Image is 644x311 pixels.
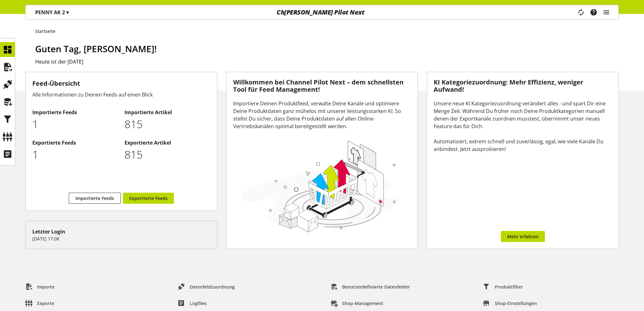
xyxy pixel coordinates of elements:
[325,281,415,292] a: Benutzerdefinierte Datenfelder
[124,147,143,162] span: 815
[35,9,38,16] span: P
[35,9,53,16] span: ENNY
[32,235,210,242] p: [DATE] 17:08
[124,146,210,163] p: 815
[66,9,69,16] span: ▾
[325,297,388,309] a: Shop-Management
[507,233,539,240] span: Mehr erfahren
[20,297,59,309] a: Exporte
[233,100,411,130] div: Importiere Deinen Produktfeed, verwalte Deine Kanäle und optimiere Deine Produktdaten ganz mühelo...
[478,281,528,292] a: Produktfilter
[129,195,168,202] span: Exportierte Feeds
[434,79,612,93] h3: KI Kategoriezuordnung: Mehr Effizienz, weniger Aufwand!
[501,231,545,242] a: Mehr erfahren
[124,139,210,146] h2: Exportierte Artikel
[239,138,403,234] img: 78e1b9dcff1e8392d83655fcfc870417.svg
[35,58,619,65] h2: Heute ist der [DATE]
[190,300,207,307] span: Logfiles
[20,281,60,292] a: Importe
[35,43,157,55] span: Guten Tag, [PERSON_NAME]!
[124,117,143,131] span: 815
[495,300,537,307] span: Shop-Einstellungen
[233,79,411,93] h3: Willkommen bei Channel Pilot Next – dem schnellsten Tool für Feed Management!
[32,139,118,146] h2: Exportierte Feeds
[35,9,65,16] span: AK 2
[37,283,54,290] span: Importe
[190,283,235,290] span: Datenfeldzuordnung
[75,195,114,202] span: Importierte Feeds
[173,297,212,309] a: Logfiles
[69,193,121,204] a: Importierte Feeds
[32,116,118,132] p: 1
[32,228,210,235] div: Letzter Login
[478,297,542,309] a: Shop-Einstellungen
[123,193,174,204] a: Exportierte Feeds
[342,283,410,290] span: Benutzerdefinierte Datenfelder
[173,281,240,292] a: Datenfeldzuordnung
[32,91,210,98] div: Alle Informationen zu Deinen Feeds auf einen Blick
[495,283,523,290] span: Produktfilter
[124,109,210,116] h2: Importierte Artikel
[37,300,54,307] span: Exporte
[32,146,118,163] p: 1
[32,109,118,116] h2: Importierte Feeds
[434,100,612,153] div: Unsere neue KI Kategoriezuordnung verändert alles - und spart Dir eine Menge Zeit. Während Du frü...
[32,79,210,88] h3: Feed-Übersicht
[342,300,383,307] span: Shop-Management
[25,5,619,20] nav: main navigation
[124,116,210,132] p: 815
